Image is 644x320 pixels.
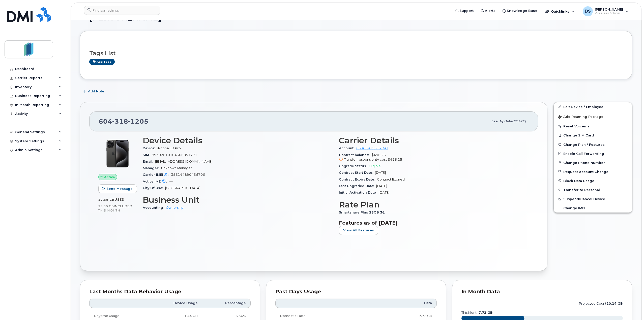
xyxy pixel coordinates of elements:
span: Unknown Manager [161,166,192,170]
input: Find something... [84,6,160,15]
span: Support [459,8,474,13]
span: [PERSON_NAME] [595,7,623,11]
tspan: 20.14 GB [606,302,623,305]
span: SIM [143,153,152,157]
span: Wireless Admin [595,11,623,15]
a: Alerts [477,6,499,16]
a: Knowledge Base [499,6,541,16]
span: Change Plan / Features [563,143,605,146]
span: 25.00 GB [98,204,114,208]
span: [DATE] [376,184,387,188]
span: [DATE] [375,171,386,174]
h3: Features as of [DATE] [339,220,529,226]
h3: Carrier Details [339,136,529,145]
button: Add Note [80,87,109,96]
span: [GEOGRAPHIC_DATA] [165,186,200,190]
span: Alerts [485,8,495,13]
span: Account [339,146,356,150]
h3: Business Unit [143,195,333,204]
span: — [169,180,173,183]
span: $496.25 [388,158,402,161]
button: Enable Call Forwarding [554,149,632,158]
span: [DATE] [514,119,526,123]
button: Change Plan / Features [554,140,632,149]
div: Quicklinks [541,6,578,16]
button: Change SIM Card [554,131,632,140]
span: 318 [112,118,128,125]
span: Send Message [106,186,133,191]
button: Change Phone Number [554,158,632,167]
span: Enable Call Forwarding [563,152,604,155]
span: Carrier IMEI [143,173,171,176]
span: Active IMEI [143,180,169,183]
button: Request Account Change [554,167,632,176]
span: Contract Start Date [339,171,375,174]
button: Reset Voicemail [554,122,632,131]
span: View All Features [343,228,374,233]
span: 604 [99,118,149,125]
a: 0536691531 - Bell [356,146,388,150]
text: this month [461,311,493,314]
span: [EMAIL_ADDRESS][DOMAIN_NAME] [155,160,212,163]
span: Device [143,146,157,150]
span: Accounting [143,206,166,209]
span: Contract Expiry Date [339,177,377,181]
span: used [114,198,125,201]
button: Add Roaming Package [554,111,632,122]
span: Add Roaming Package [558,115,603,120]
span: 356144890456706 [171,173,205,176]
img: iPhone_15_Pro_Black.png [102,138,133,169]
span: Suspend/Cancel Device [563,197,605,201]
a: Ownership [166,206,184,209]
span: Knowledge Base [507,8,537,13]
span: Last Upgraded Date [339,184,376,188]
h3: Tags List [89,50,623,56]
span: Active [104,175,115,180]
span: City Of Use [143,186,165,190]
span: iPhone 13 Pro [157,146,181,150]
span: $496.25 [339,153,529,162]
span: Initial Activation Date [339,191,379,194]
span: 1205 [128,118,149,125]
span: Contract Expired [377,177,405,181]
button: View All Features [339,226,378,235]
span: Manager [143,166,161,170]
button: Change IMEI [554,203,632,212]
a: Support [452,6,477,16]
div: Past Days Usage [275,289,437,294]
div: Last Months Data Behavior Usage [89,289,251,294]
a: Add tags [89,59,115,65]
span: Transfer responsibility cost [344,158,387,161]
button: Transfer to Personal [554,185,632,194]
span: Quicklinks [551,9,569,13]
a: Edit Device / Employee [554,102,632,111]
span: Contract balance [339,153,371,157]
span: 22.68 GB [98,198,114,201]
h3: Device Details [143,136,333,145]
span: 89302610104306851771 [152,153,197,157]
h3: Rate Plan [339,200,529,209]
span: Upgrade Status [339,164,369,168]
button: Suspend/Cancel Device [554,194,632,203]
text: projected count [579,302,623,305]
div: Dave Shaw [579,6,632,16]
tspan: 7.72 GB [479,311,493,314]
th: Percentage [202,299,251,308]
span: Add Note [88,89,104,94]
span: Last updated [491,119,514,123]
button: Send Message [98,184,137,193]
span: DS [585,8,591,14]
th: Data [366,299,437,308]
span: Email [143,160,155,163]
span: included this month [98,204,132,212]
span: Smartshare Plus 25GB 36 [339,210,387,214]
div: In Month Data [461,289,623,294]
span: [DATE] [379,191,390,194]
span: Eligible [369,164,381,168]
button: Block Data Usage [554,176,632,185]
th: Device Usage [149,299,202,308]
